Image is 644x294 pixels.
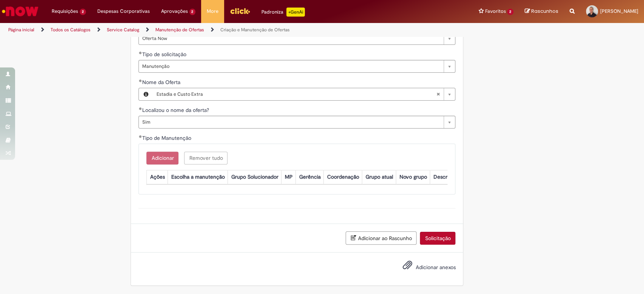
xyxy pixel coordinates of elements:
[400,258,414,276] button: Adicionar anexos
[415,264,455,271] span: Adicionar anexos
[220,27,290,33] a: Criação e Manutenção de Ofertas
[8,27,34,33] a: Página inicial
[1,4,40,19] img: ServiceNow
[600,8,638,14] span: [PERSON_NAME]
[168,170,228,184] th: Escolha a manutenção
[346,231,417,245] button: Adicionar ao Rascunho
[52,8,78,15] span: Requisições
[138,107,142,110] span: Obrigatório Preenchido
[142,135,192,141] span: Tipo de Manutenção
[507,9,513,15] span: 2
[432,88,444,100] abbr: Limpar campo Nome da Oferta
[531,8,558,15] span: Rascunhos
[138,135,142,138] span: Obrigatório Preenchido
[296,170,324,184] th: Gerência
[142,79,181,86] span: Nome da Oferta
[362,170,396,184] th: Grupo atual
[396,170,430,184] th: Novo grupo
[485,8,506,15] span: Favoritos
[142,32,440,44] span: Oferta Now
[142,116,440,128] span: Sim
[147,170,168,184] th: Ações
[156,88,436,100] span: Estadia e Custo Extra
[324,170,362,184] th: Coordenação
[207,8,218,15] span: More
[142,51,188,58] span: Tipo de solicitação
[80,9,86,15] span: 2
[281,170,296,184] th: MP
[420,232,455,245] button: Solicitação
[6,23,424,37] ul: Trilhas de página
[142,60,440,72] span: Manutenção
[189,9,196,15] span: 2
[97,8,150,15] span: Despesas Corporativas
[261,8,305,17] div: Padroniza
[430,170,513,184] th: Descreva as regras de atribuição
[107,27,139,33] a: Service Catalog
[138,51,142,54] span: Obrigatório Preenchido
[152,88,455,100] a: Estadia e Custo ExtraLimpar campo Nome da Oferta
[230,5,250,17] img: click_logo_yellow_360x200.png
[228,170,281,184] th: Grupo Solucionador
[138,79,142,82] span: Obrigatório Preenchido
[525,8,558,15] a: Rascunhos
[139,88,152,100] button: Nome da Oferta, Visualizar este registro Estadia e Custo Extra
[286,8,305,17] p: +GenAi
[155,27,204,33] a: Manutenção de Ofertas
[161,8,188,15] span: Aprovações
[142,107,210,113] span: Localizou o nome da oferta?
[51,27,91,33] a: Todos os Catálogos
